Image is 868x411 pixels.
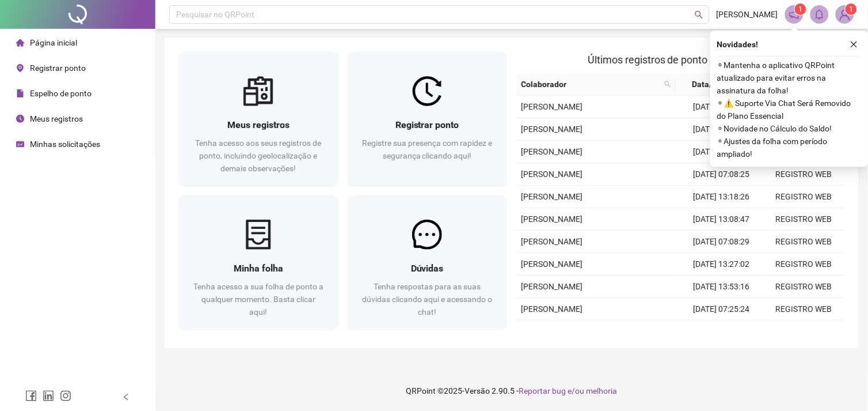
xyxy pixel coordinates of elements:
[25,390,37,402] span: facebook
[850,40,858,48] span: close
[795,3,806,15] sup: 1
[681,186,763,208] td: [DATE] 13:18:26
[227,119,290,130] span: Meus registros
[676,73,756,96] th: Data/Hora
[195,138,321,173] span: Tenha acesso aos seus registros de ponto, incluindo geolocalização e demais observações!
[763,320,845,343] td: REGISTRO WEB
[16,64,24,72] span: environment
[717,135,861,160] span: ⚬ Ajustes da folha com período ampliado!
[521,78,660,91] span: Colaborador
[155,371,868,411] footer: QRPoint © 2025 - 2.90.5 -
[850,5,854,13] span: 1
[122,393,130,401] span: left
[178,52,338,186] a: Meus registrosTenha acesso aos seus registros de ponto, incluindo geolocalização e demais observa...
[763,298,845,320] td: REGISTRO WEB
[681,253,763,276] td: [DATE] 13:27:02
[662,76,673,93] span: search
[789,9,800,20] span: notification
[521,214,583,224] span: [PERSON_NAME]
[178,195,338,330] a: Minha folhaTenha acesso a sua folha de ponto a qualquer momento. Basta clicar aqui!
[234,263,283,274] span: Minha folha
[763,186,845,208] td: REGISTRO WEB
[348,52,508,186] a: Registrar pontoRegistre sua presença com rapidez e segurança clicando aqui!
[521,169,583,179] span: [PERSON_NAME]
[717,122,861,135] span: ⚬ Novidade no Cálculo do Saldo!
[681,231,763,253] td: [DATE] 07:08:29
[521,304,583,314] span: [PERSON_NAME]
[717,38,759,51] span: Novidades !
[411,263,444,274] span: Dúvidas
[16,115,24,123] span: clock-circle
[465,386,490,395] span: Versão
[763,253,845,276] td: REGISTRO WEB
[717,59,861,97] span: ⚬ Mantenha o aplicativo QRPoint atualizado para evitar erros na assinatura da folha!
[30,114,83,123] span: Meus registros
[521,282,583,291] span: [PERSON_NAME]
[521,192,583,201] span: [PERSON_NAME]
[519,386,618,395] span: Reportar bug e/ou melhoria
[588,54,774,66] span: Últimos registros de ponto sincronizados
[521,147,583,156] span: [PERSON_NAME]
[681,320,763,343] td: [DATE] 13:21:41
[16,39,24,47] span: home
[664,81,671,88] span: search
[763,208,845,231] td: REGISTRO WEB
[814,9,825,20] span: bell
[763,276,845,298] td: REGISTRO WEB
[348,195,508,330] a: DúvidasTenha respostas para as suas dúvidas clicando aqui e acessando o chat!
[681,118,763,141] td: [DATE] 07:22:51
[763,163,845,186] td: REGISTRO WEB
[680,78,742,91] span: Data/Hora
[681,96,763,118] td: [DATE] 13:32:08
[521,102,583,111] span: [PERSON_NAME]
[717,97,861,122] span: ⚬ ⚠️ Suporte Via Chat Será Removido do Plano Essencial
[681,298,763,320] td: [DATE] 07:25:24
[681,163,763,186] td: [DATE] 07:08:25
[717,8,778,21] span: [PERSON_NAME]
[681,276,763,298] td: [DATE] 13:53:16
[681,141,763,163] td: [DATE] 13:16:50
[695,10,703,19] span: search
[43,390,54,402] span: linkedin
[60,390,71,402] span: instagram
[362,282,492,316] span: Tenha respostas para as suas dúvidas clicando aqui e acessando o chat!
[30,89,92,98] span: Espelho de ponto
[362,138,492,160] span: Registre sua presença com rapidez e segurança clicando aqui!
[30,139,100,149] span: Minhas solicitações
[681,208,763,231] td: [DATE] 13:08:47
[30,63,86,73] span: Registrar ponto
[395,119,459,130] span: Registrar ponto
[521,259,583,269] span: [PERSON_NAME]
[521,237,583,246] span: [PERSON_NAME]
[836,6,854,23] img: 91068
[30,38,77,47] span: Página inicial
[763,231,845,253] td: REGISTRO WEB
[16,140,24,148] span: schedule
[16,89,24,97] span: file
[846,3,857,15] sup: Atualize o seu contato no menu Meus Dados
[799,5,803,13] span: 1
[521,125,583,134] span: [PERSON_NAME]
[193,282,323,316] span: Tenha acesso a sua folha de ponto a qualquer momento. Basta clicar aqui!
